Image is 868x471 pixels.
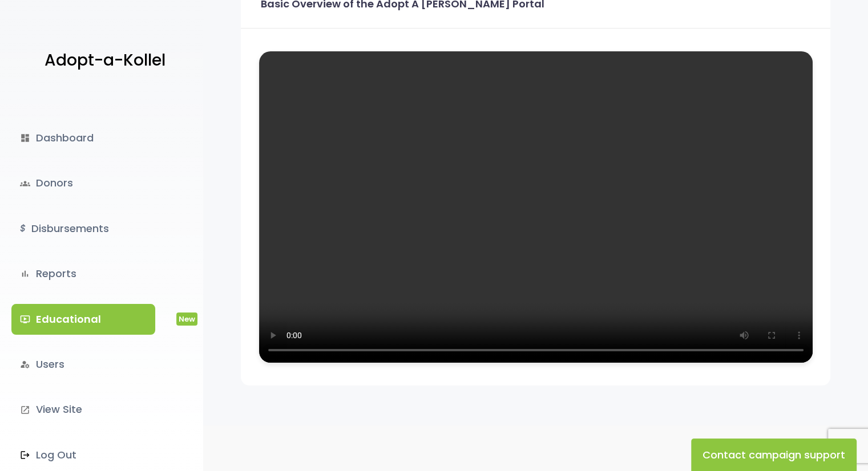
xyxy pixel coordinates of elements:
[20,133,30,143] i: dashboard
[259,51,813,363] video: Your browser does not support the video tag.
[11,213,155,244] a: $Disbursements
[45,46,165,75] p: Adopt-a-Kollel
[20,314,30,324] i: ondemand_video
[11,123,155,153] a: dashboardDashboard
[11,349,155,380] a: manage_accountsUsers
[11,168,155,198] a: groupsDonors
[20,221,26,237] i: $
[176,312,197,326] span: New
[11,394,155,425] a: launchView Site
[11,304,155,335] a: ondemand_videoEducationalNew
[20,405,30,415] i: launch
[20,359,30,370] i: manage_accounts
[39,33,165,88] a: Adopt-a-Kollel
[691,438,857,471] button: Contact campaign support
[11,258,155,289] a: bar_chartReports
[20,269,30,279] i: bar_chart
[11,440,155,470] a: Log Out
[20,178,30,189] span: groups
